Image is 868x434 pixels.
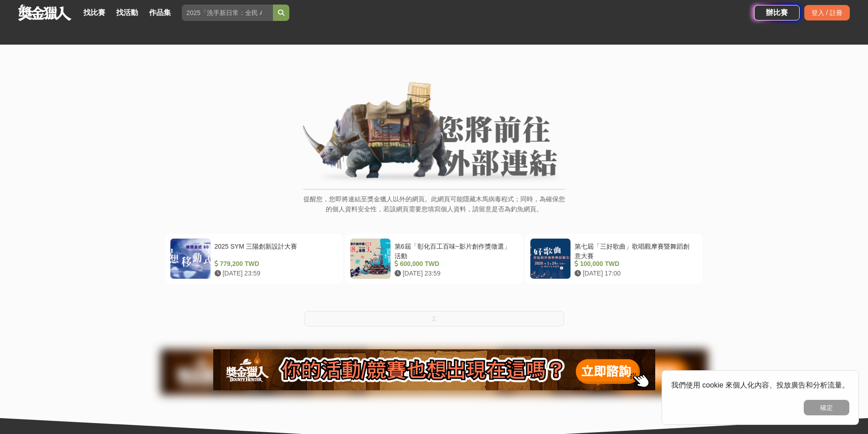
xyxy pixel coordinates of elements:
[182,5,273,21] input: 2025「洗手新日常：全民 ALL IN」洗手歌全台徵選
[80,6,109,19] a: 找比賽
[575,242,694,259] div: 第七屆「三好歌曲」歌唱觀摩賽暨舞蹈創意大賽
[671,381,849,389] span: 我們使用 cookie 來個人化內容、投放廣告和分析流量。
[113,6,142,19] a: 找活動
[395,259,514,269] div: 600,000 TWD
[525,234,703,284] a: 第七屆「三好歌曲」歌唱觀摩賽暨舞蹈創意大賽 100,000 TWD [DATE] 17:00
[304,311,564,327] button: 2
[395,242,514,259] div: 第6屆「彰化百工百味~影片創作獎徵選」活動
[303,194,565,224] p: 提醒您，您即將連結至獎金獵人以外的網頁。此網頁可能隱藏木馬病毒程式；同時，為確保您的個人資料安全性，若該網頁需要您填寫個人資料，請留意是否為釣魚網頁。
[345,234,523,284] a: 第6屆「彰化百工百味~影片創作獎徵選」活動 600,000 TWD [DATE] 23:59
[165,234,343,284] a: 2025 SYM 三陽創新設計大賽 779,200 TWD [DATE] 23:59
[395,269,514,278] div: [DATE] 23:59
[575,269,694,278] div: [DATE] 17:00
[303,82,565,184] img: External Link Banner
[754,5,800,20] a: 辦比賽
[804,5,850,20] div: 登入 / 註冊
[215,269,334,278] div: [DATE] 23:59
[145,6,175,19] a: 作品集
[575,259,694,269] div: 100,000 TWD
[213,349,655,390] img: 905fc34d-8193-4fb2-a793-270a69788fd0.png
[215,259,334,269] div: 779,200 TWD
[215,242,334,259] div: 2025 SYM 三陽創新設計大賽
[804,400,849,415] button: 確定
